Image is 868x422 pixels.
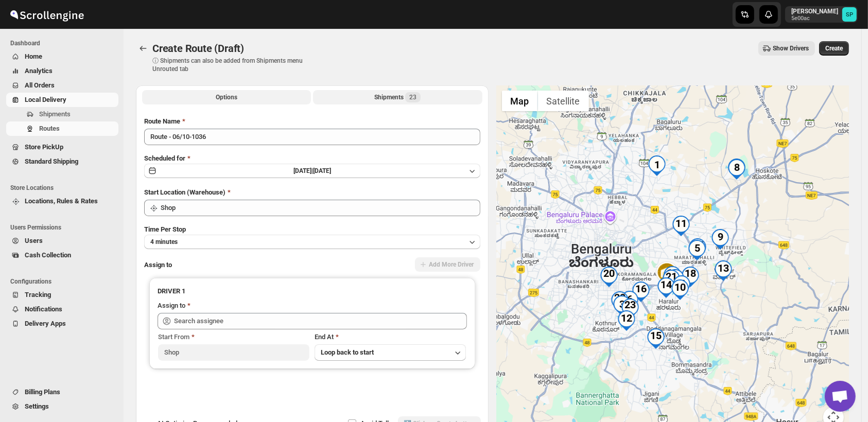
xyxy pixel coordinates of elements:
[6,64,118,78] button: Analytics
[10,184,118,192] span: Store Locations
[662,266,683,287] div: 19
[6,49,118,64] button: Home
[6,248,118,262] button: Cash Collection
[619,291,640,311] div: 6
[10,39,118,47] span: Dashboard
[25,197,98,205] span: Locations, Rules & Rates
[158,286,467,296] h3: DRIVER 1
[161,200,480,216] input: Search location
[374,92,421,102] div: Shipments
[409,93,416,101] span: 23
[313,167,331,174] span: [DATE]
[665,269,686,290] div: 4
[144,188,225,196] span: Start Location (Warehouse)
[6,316,118,331] button: Delivery Apps
[293,167,313,174] span: [DATE] |
[10,223,118,232] span: Users Permissions
[599,267,619,287] div: 20
[671,275,692,296] div: 7
[144,225,186,233] span: Time Per Stop
[647,155,667,176] div: 1
[174,313,467,329] input: Search assignee
[6,107,118,121] button: Shipments
[8,2,85,27] img: ScrollEngine
[25,402,49,410] span: Settings
[785,6,858,23] button: User menu
[6,121,118,136] button: Routes
[6,288,118,302] button: Tracking
[6,234,118,248] button: Users
[158,333,189,341] span: Start From
[631,282,651,302] div: 16
[142,90,311,104] button: All Route Options
[25,143,63,151] span: Store PickUp
[158,301,185,311] div: Assign to
[25,157,78,165] span: Standard Shipping
[39,110,71,118] span: Shipments
[136,41,150,56] button: Routes
[825,44,843,52] span: Create
[39,125,60,132] span: Routes
[538,91,589,111] button: Show satellite imagery
[25,81,55,89] span: All Orders
[25,305,62,313] span: Notifications
[152,42,244,55] span: Create Route (Draft)
[144,164,480,178] button: [DATE]|[DATE]
[144,154,185,162] span: Scheduled for
[612,295,632,316] div: 3
[661,270,682,290] div: 21
[6,302,118,316] button: Notifications
[680,267,701,287] div: 18
[152,57,315,73] p: ⓘ Shipments can also be added from Shipments menu Unrouted tab
[502,91,538,111] button: Show street map
[10,277,118,286] span: Configurations
[321,348,374,356] span: Loop back to start
[819,41,849,56] button: Create
[315,332,466,342] div: End At
[313,90,482,104] button: Selected Shipments
[136,108,489,416] div: All Route Options
[216,93,237,101] span: Options
[150,238,178,246] span: 4 minutes
[758,41,815,56] button: Show Drivers
[25,320,66,327] span: Delivery Apps
[25,67,53,75] span: Analytics
[25,251,71,259] span: Cash Collection
[610,291,630,312] div: 22
[144,261,172,269] span: Assign to
[25,291,51,298] span: Tracking
[144,235,480,249] button: 4 minutes
[620,298,640,319] div: 23
[791,7,838,15] p: [PERSON_NAME]
[846,11,853,18] text: SP
[315,344,466,361] button: Loop back to start
[646,328,666,349] div: 15
[710,229,731,250] div: 9
[687,238,708,259] div: 17
[726,159,747,180] div: 8
[656,277,676,298] div: 14
[25,237,43,244] span: Users
[825,381,856,412] div: Open chat
[713,260,734,281] div: 13
[670,279,690,300] div: 10
[791,15,838,22] p: 5e00ac
[6,399,118,414] button: Settings
[25,52,42,60] span: Home
[25,96,66,103] span: Local Delivery
[6,78,118,93] button: All Orders
[144,117,180,125] span: Route Name
[687,240,707,260] div: 5
[842,7,857,22] span: Sulakshana Pundle
[6,194,118,208] button: Locations, Rules & Rates
[25,388,60,396] span: Billing Plans
[773,44,809,52] span: Show Drivers
[671,216,691,236] div: 11
[616,310,637,331] div: 12
[144,129,480,145] input: Eg: Bengaluru Route
[6,385,118,399] button: Billing Plans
